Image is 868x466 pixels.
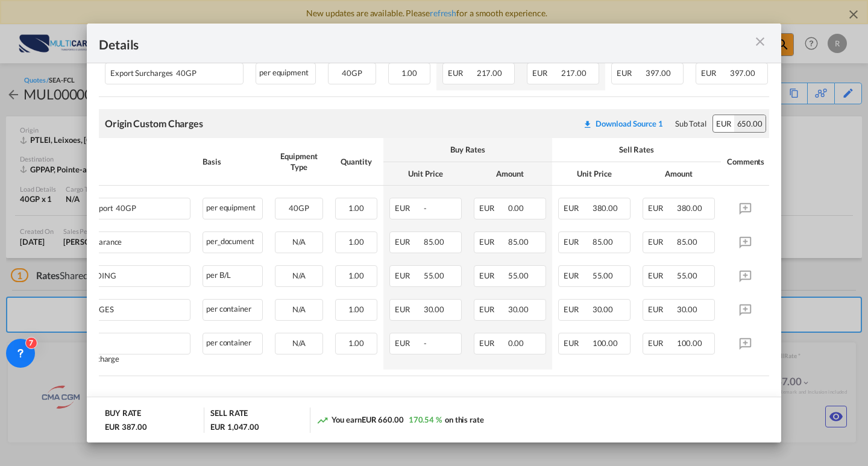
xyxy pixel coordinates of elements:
[577,113,669,134] button: Download original source rate sheet
[113,204,136,213] span: 40GP
[637,162,721,186] th: Amount
[348,304,365,314] span: 1.00
[753,34,767,49] md-icon: icon-close m-3 fg-AAA8AD cursor
[316,414,329,426] md-icon: icon-trending-up
[564,338,591,348] span: EUR
[292,271,306,280] span: N/A
[648,304,675,314] span: EUR
[617,68,644,78] span: EUR
[348,237,365,247] span: 1.00
[57,300,153,314] div: VGM CHARGES
[713,115,734,132] div: EUR
[203,333,263,354] div: per container
[583,119,663,128] div: Download original source rate sheet
[389,144,546,155] div: Buy Rates
[409,415,442,424] span: 170.54 %
[677,237,698,247] span: 85.00
[256,63,316,84] div: per equipment
[348,271,365,280] span: 1.00
[479,271,506,280] span: EUR
[105,408,141,421] div: BUY RATE
[424,237,445,247] span: 85.00
[210,408,248,421] div: SELL RATE
[648,271,675,280] span: EUR
[203,198,263,219] div: per equipment
[335,156,377,167] div: Quantity
[532,68,559,78] span: EUR
[508,203,524,213] span: 0.00
[348,338,365,348] span: 1.00
[701,68,728,78] span: EUR
[448,68,475,78] span: EUR
[677,338,702,348] span: 100.00
[552,162,637,186] th: Unit Price
[424,203,427,213] span: -
[395,237,422,247] span: EUR
[99,36,702,51] div: Details
[648,237,675,247] span: EUR
[479,237,506,247] span: EUR
[508,338,524,348] span: 0.00
[57,333,153,348] div: Process fee
[468,162,552,186] th: Amount
[508,304,529,314] span: 30.00
[292,237,306,247] span: N/A
[342,68,362,78] span: 40GP
[424,271,445,280] span: 55.00
[508,237,529,247] span: 85.00
[87,24,781,443] md-dialog: Port of ...
[561,68,587,78] span: 217.00
[52,354,190,364] div: User defined charge
[564,271,591,280] span: EUR
[292,304,306,314] span: N/A
[564,304,591,314] span: EUR
[173,69,197,78] span: 40GP
[52,156,190,167] div: Charges
[593,338,618,348] span: 100.00
[593,304,614,314] span: 30.00
[275,151,323,172] div: Equipment Type
[648,203,675,213] span: EUR
[593,271,614,280] span: 55.00
[57,232,153,247] div: Customs clearance
[362,415,404,424] span: EUR 660.00
[395,271,422,280] span: EUR
[583,119,593,129] md-icon: icon-download
[558,144,715,155] div: Sell Rates
[577,119,669,128] div: Download original source rate sheet
[395,203,422,213] span: EUR
[730,68,755,78] span: 397.00
[401,68,418,78] span: 1.00
[593,203,618,213] span: 380.00
[424,338,427,348] span: -
[203,299,263,321] div: per container
[479,304,506,314] span: EUR
[395,338,422,348] span: EUR
[395,304,422,314] span: EUR
[508,271,529,280] span: 55.00
[675,118,706,129] div: Sub Total
[677,203,702,213] span: 380.00
[646,68,671,78] span: 397.00
[105,117,203,130] div: Origin Custom Charges
[203,231,263,253] div: per_document
[316,414,484,427] div: You earn on this rate
[479,203,506,213] span: EUR
[210,421,259,432] div: EUR 1,047.00
[348,203,365,213] span: 1.00
[648,338,675,348] span: EUR
[57,198,153,213] div: Inland Transport
[564,203,591,213] span: EUR
[721,138,769,185] th: Comments
[383,162,468,186] th: Unit Price
[57,266,153,280] div: BILL OF LADING
[677,271,698,280] span: 55.00
[110,63,206,78] div: Export Surcharges
[203,265,263,287] div: per B/L
[596,119,663,128] div: Download Source 1
[424,304,445,314] span: 30.00
[593,237,614,247] span: 85.00
[477,68,502,78] span: 217.00
[289,203,309,213] span: 40GP
[734,115,766,132] div: 650.00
